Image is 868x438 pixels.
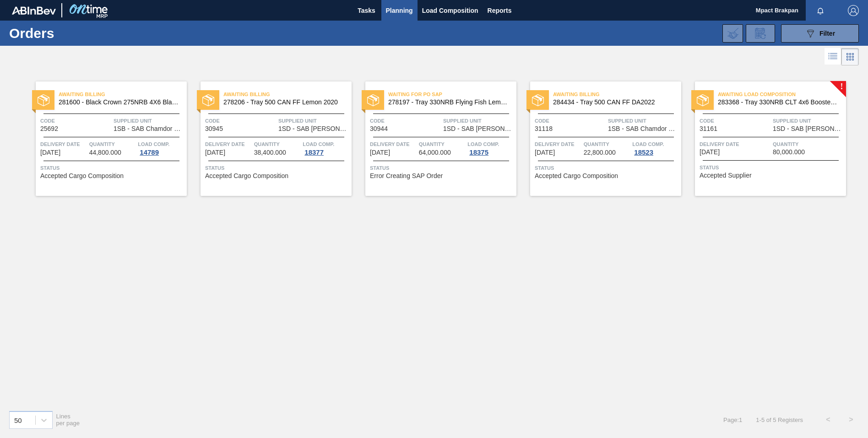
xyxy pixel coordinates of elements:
span: 64,000.000 [419,149,451,156]
span: Load Comp. [467,140,499,149]
div: 18377 [303,149,325,156]
span: 38,400.000 [254,149,286,156]
span: Supplied Unit [443,116,514,125]
span: Waiting for PO SAP [388,90,516,99]
span: Load Comp. [303,140,334,149]
a: Load Comp.14789 [138,140,184,156]
span: Delivery Date [700,140,770,149]
span: Code [40,116,111,125]
span: Accepted Supplier [700,172,752,179]
div: 18523 [632,149,655,156]
span: Status [700,163,844,172]
a: Load Comp.18523 [632,140,679,156]
span: Accepted Cargo Composition [40,173,124,179]
span: Page : 1 [723,416,742,423]
img: status [532,94,544,106]
span: Accepted Cargo Composition [535,173,618,179]
span: 44,800.000 [89,149,121,156]
span: 30945 [205,125,223,132]
span: 30944 [370,125,388,132]
img: status [38,94,49,106]
span: Delivery Date [205,140,252,149]
div: Card Vision [841,48,859,65]
span: 283368 - Tray 330NRB CLT 4x6 Booster 1 V2 [718,99,839,106]
img: Logout [848,5,859,16]
span: Filter [819,30,835,37]
span: 1SD - SAB Rosslyn Brewery [443,125,514,132]
span: Lines per page [56,413,80,427]
div: Import Order Negotiation [722,24,743,43]
a: !statusAwaiting Load Composition283368 - Tray 330NRB CLT 4x6 Booster 1 V2Code31161Supplied Unit1S... [681,81,846,196]
span: Quantity [89,140,136,149]
span: 278197 - Tray 330NRB Flying Fish Lemon (2020) [388,99,509,106]
span: 1SD - SAB Rosslyn Brewery [773,125,844,132]
button: Filter [781,24,859,43]
div: 50 [14,416,22,424]
span: Quantity [584,140,630,149]
span: Awaiting Billing [553,90,681,99]
span: 08/31/2025 [700,149,720,156]
div: Order Review Request [746,24,775,43]
span: 1SB - SAB Chamdor Brewery [608,125,679,132]
img: status [202,94,214,106]
span: 281600 - Black Crown 275NRB 4X6 Blank Tray [59,99,179,106]
span: 1 - 5 of 5 Registers [756,416,803,423]
span: Delivery Date [40,140,87,149]
span: Status [40,163,184,173]
span: Error Creating SAP Order [370,173,443,179]
span: 284434 - Tray 500 CAN FF DA2022 [553,99,674,106]
button: Notifications [806,4,835,17]
div: List Vision [825,48,841,65]
h1: Orders [9,28,146,38]
img: status [367,94,379,106]
span: Status [205,163,349,173]
span: Status [535,163,679,173]
span: Status [370,163,514,173]
span: Supplied Unit [773,116,844,125]
span: 01/20/2025 [40,149,60,156]
span: Delivery Date [370,140,417,149]
span: Quantity [419,140,466,149]
span: Delivery Date [535,140,581,149]
span: 1SB - SAB Chamdor Brewery [114,125,184,132]
a: statusAwaiting Billing278206 - Tray 500 CAN FF Lemon 2020Code30945Supplied Unit1SD - SAB [PERSON_... [187,81,352,196]
a: Load Comp.18375 [467,140,514,156]
a: statusWaiting for PO SAP278197 - Tray 330NRB Flying Fish Lemon (2020)Code30944Supplied Unit1SD - ... [352,81,516,196]
img: status [697,94,709,106]
span: Accepted Cargo Composition [205,173,288,179]
span: Reports [488,5,512,16]
span: Quantity [254,140,301,149]
span: Tasks [357,5,377,16]
a: statusAwaiting Billing284434 - Tray 500 CAN FF DA2022Code31118Supplied Unit1SB - SAB Chamdor Brew... [516,81,681,196]
span: 08/22/2025 [205,149,225,156]
span: Code [370,116,441,125]
div: 18375 [467,149,490,156]
span: 278206 - Tray 500 CAN FF Lemon 2020 [223,99,344,106]
span: Load Composition [422,5,478,16]
span: Code [535,116,606,125]
span: Load Comp. [138,140,169,149]
span: 1SD - SAB Rosslyn Brewery [278,125,349,132]
span: Quantity [773,140,844,149]
span: Supplied Unit [114,116,184,125]
span: 08/24/2025 [370,149,390,156]
span: Supplied Unit [608,116,679,125]
span: Load Comp. [632,140,664,149]
div: 14789 [138,149,161,156]
a: Load Comp.18377 [303,140,349,156]
span: Awaiting Billing [59,90,187,99]
span: 31118 [535,125,553,132]
span: Code [700,116,770,125]
span: Code [205,116,276,125]
span: 31161 [700,125,717,132]
a: statusAwaiting Billing281600 - Black Crown 275NRB 4X6 Blank TrayCode25692Supplied Unit1SB - SAB C... [22,81,187,196]
button: < [817,408,840,431]
img: TNhmsLtSVTkK8tSr43FrP2fwEKptu5GPRR3wAAAABJRU5ErkJggg== [12,6,56,15]
span: 25692 [40,125,58,132]
span: 22,800.000 [584,149,616,156]
span: Awaiting Load Composition [718,90,846,99]
span: 80,000.000 [773,149,805,156]
span: Supplied Unit [278,116,349,125]
span: 08/29/2025 [535,149,555,156]
span: Awaiting Billing [223,90,352,99]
